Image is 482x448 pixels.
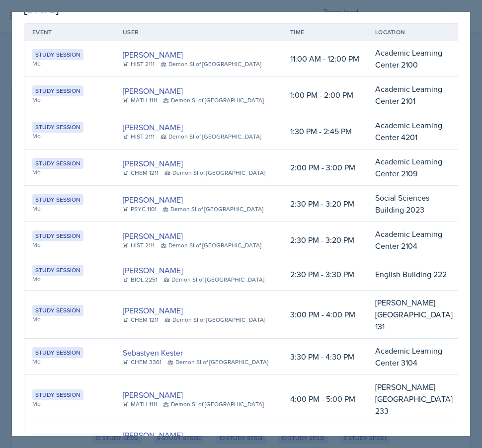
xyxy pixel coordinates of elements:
[163,275,264,284] div: Demon SI of [GEOGRAPHIC_DATA]
[163,96,264,105] div: Demon SI of [GEOGRAPHIC_DATA]
[123,275,158,284] div: BIOL 2251
[161,241,261,250] div: Demon SI of [GEOGRAPHIC_DATA]
[162,205,263,214] div: Demon SI of [GEOGRAPHIC_DATA]
[161,60,261,69] div: Demon SI of [GEOGRAPHIC_DATA]
[115,24,282,41] th: User
[123,96,157,105] div: MATH 1111
[123,132,155,141] div: HIST 2111
[123,315,159,324] div: CHEM 1211
[163,400,264,409] div: Demon SI of [GEOGRAPHIC_DATA]
[32,265,83,276] div: Study Session
[32,305,83,316] div: Study Session
[32,347,83,358] div: Study Session
[32,275,107,284] div: Mo
[32,399,107,408] div: Mo
[367,113,461,149] td: Academic Learning Center 4201
[32,194,83,205] div: Study Session
[123,304,183,316] a: [PERSON_NAME]
[367,149,461,186] td: Academic Learning Center 2109
[32,122,83,133] div: Study Session
[282,149,367,186] td: 2:00 PM - 3:00 PM
[367,24,461,41] th: Location
[32,389,83,400] div: Study Session
[32,158,83,169] div: Study Session
[123,264,183,276] a: [PERSON_NAME]
[123,85,183,97] a: [PERSON_NAME]
[164,168,265,177] div: Demon SI of [GEOGRAPHIC_DATA]
[32,204,107,213] div: Mo
[123,241,155,250] div: HIST 2111
[282,291,367,339] td: 3:00 PM - 4:00 PM
[123,230,183,242] a: [PERSON_NAME]
[32,315,107,324] div: Mo
[32,59,107,68] div: Mo
[367,375,461,423] td: [PERSON_NAME][GEOGRAPHIC_DATA] 233
[367,77,461,113] td: Academic Learning Center 2101
[367,291,461,339] td: [PERSON_NAME][GEOGRAPHIC_DATA] 131
[282,41,367,77] td: 11:00 AM - 12:00 PM
[123,429,183,441] a: [PERSON_NAME]
[282,339,367,375] td: 3:30 PM - 4:30 PM
[282,113,367,149] td: 1:30 PM - 2:45 PM
[123,358,161,367] div: CHEM 3361
[282,24,367,41] th: Time
[367,41,461,77] td: Academic Learning Center 2100
[123,60,155,69] div: HIST 2111
[123,121,183,133] a: [PERSON_NAME]
[123,168,159,177] div: CHEM 1211
[123,389,183,401] a: [PERSON_NAME]
[367,258,461,291] td: English Building 222
[32,434,107,445] div: Major Review Session
[32,357,107,366] div: Mo
[123,205,157,214] div: PSYC 1101
[32,49,83,60] div: Study Session
[123,347,183,359] a: Sebastyen Kester
[282,222,367,258] td: 2:30 PM - 3:20 PM
[367,339,461,375] td: Academic Learning Center 3104
[32,132,107,141] div: Mo
[123,194,183,206] a: [PERSON_NAME]
[32,168,107,177] div: Mo
[282,77,367,113] td: 1:00 PM - 2:00 PM
[32,95,107,104] div: Mo
[24,24,115,41] th: Event
[161,132,261,141] div: Demon SI of [GEOGRAPHIC_DATA]
[367,186,461,222] td: Social Sciences Building 2023
[123,157,183,169] a: [PERSON_NAME]
[367,222,461,258] td: Academic Learning Center 2104
[123,49,183,61] a: [PERSON_NAME]
[164,315,265,324] div: Demon SI of [GEOGRAPHIC_DATA]
[123,400,157,409] div: MATH 1111
[32,85,83,96] div: Study Session
[167,358,268,367] div: Demon SI of [GEOGRAPHIC_DATA]
[282,258,367,291] td: 2:30 PM - 3:30 PM
[32,240,107,249] div: Mo
[282,375,367,423] td: 4:00 PM - 5:00 PM
[32,230,83,241] div: Study Session
[282,186,367,222] td: 2:30 PM - 3:20 PM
